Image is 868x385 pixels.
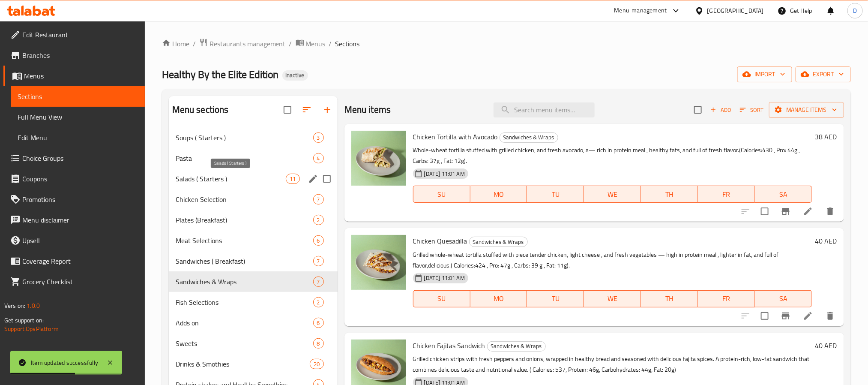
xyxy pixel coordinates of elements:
span: Soups ( Starters ) [176,132,313,143]
button: Add [707,103,734,117]
button: edit [307,172,320,185]
a: Edit Menu [11,127,145,148]
button: SA [755,290,812,307]
span: Adds on [176,318,313,328]
div: items [313,153,324,163]
div: Plates (Breakfast)2 [169,210,338,230]
span: FR [701,188,751,201]
div: Sandwiches & Wraps [487,341,546,352]
h6: 38 AED [815,131,837,143]
span: SA [758,292,808,305]
div: [GEOGRAPHIC_DATA] [707,6,764,15]
span: Sandwiches & Wraps [470,237,527,247]
div: Drinks & Smothies20 [169,354,338,374]
span: Select to update [756,307,774,325]
button: TU [527,290,584,307]
span: Pasta [176,153,313,163]
span: Select to update [756,202,774,220]
span: Edit Menu [18,132,138,143]
button: TH [641,186,698,203]
span: Choice Groups [22,153,138,163]
span: 7 [314,278,323,286]
a: Full Menu View [11,107,145,127]
button: WE [584,186,641,203]
div: Soups ( Starters )3 [169,127,338,148]
a: Coupons [3,168,145,189]
div: Chicken Selection7 [169,189,338,210]
a: Edit menu item [803,206,813,217]
span: Select section [689,101,707,119]
input: search [494,102,595,117]
span: Coverage Report [22,256,138,266]
img: Chicken Quesadilla [351,235,406,290]
div: items [310,359,323,369]
a: Restaurants management [199,38,286,49]
button: SA [755,186,812,203]
div: items [313,338,324,349]
span: Add item [707,103,734,117]
button: TH [641,290,698,307]
span: Sort [740,105,763,115]
span: TH [644,188,694,201]
span: SU [417,292,467,305]
a: Grocery Checklist [3,271,145,292]
span: export [802,69,844,80]
div: items [313,318,324,328]
div: items [313,132,324,143]
span: TH [644,292,694,305]
div: Plates (Breakfast) [176,215,313,225]
li: / [193,39,196,49]
button: Sort [738,103,766,117]
span: Edit Restaurant [22,30,138,40]
div: items [286,174,299,184]
button: delete [820,201,841,222]
span: SU [417,188,467,201]
a: Coverage Report [3,251,145,271]
h6: 40 AED [815,235,837,247]
span: WE [587,292,638,305]
div: Salads ( Starters )11edit [169,168,338,189]
button: SU [413,290,470,307]
button: Branch-specific-item [775,306,796,326]
div: items [313,215,324,225]
span: Manage items [776,105,837,115]
button: MO [470,290,527,307]
div: Fish Selections [176,297,313,307]
span: 3 [314,134,323,142]
div: Sandwiches & Wraps [500,132,558,143]
span: Select all sections [278,101,296,119]
span: Salads ( Starters ) [176,174,286,184]
div: Drinks & Smothies [176,359,310,369]
span: 8 [314,340,323,348]
div: Fish Selections2 [169,292,338,313]
span: MO [474,188,524,201]
button: FR [698,186,755,203]
div: Sweets8 [169,333,338,354]
span: 2 [314,298,323,307]
span: Healthy By the Elite Edition [162,65,279,84]
span: MO [474,292,524,305]
nav: breadcrumb [162,38,851,49]
div: Sandwiches & Wraps7 [169,271,338,292]
span: TU [530,188,581,201]
span: 11 [286,175,299,183]
li: / [289,39,292,49]
span: Menus [24,71,138,81]
span: import [744,69,785,80]
span: 1.0.0 [27,300,40,311]
button: MO [470,186,527,203]
span: Sweets [176,338,313,349]
span: 6 [314,237,323,245]
div: Menu-management [614,6,667,16]
button: SU [413,186,470,203]
a: Branches [3,45,145,66]
span: Get support on: [4,315,44,326]
button: export [796,66,851,82]
span: Sections [335,39,360,49]
div: items [313,297,324,307]
p: Grilled chicken strips with fresh peppers and onions, wrapped in healthy bread and seasoned with ... [413,354,812,375]
span: Inactive [282,72,308,79]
